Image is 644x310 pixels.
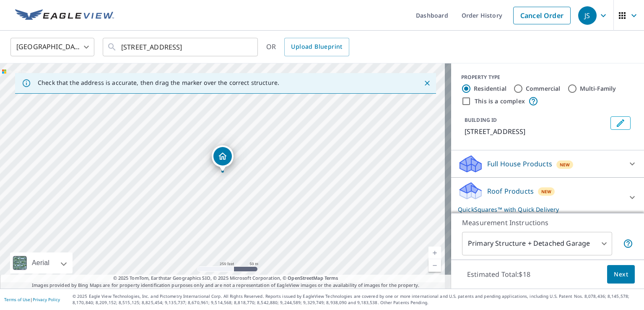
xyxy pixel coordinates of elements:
[458,181,637,214] div: Roof ProductsNewQuickSquares™ with Quick Delivery
[526,84,561,93] label: Commercial
[474,84,506,93] label: Residential
[580,84,616,93] label: Multi-Family
[465,116,497,123] p: BUILDING ID
[4,297,30,302] a: Terms of Use
[38,79,279,87] p: Check that the address is accurate, then drag the marker over the correct structure.
[513,7,571,24] a: Cancel Order
[15,9,114,22] img: EV Logo
[462,218,633,228] p: Measurement Instructions
[10,35,94,59] div: [GEOGRAPHIC_DATA]
[578,6,597,25] div: JS
[623,239,633,249] span: Your report will include the primary structure and a detached garage if one exists.
[291,42,342,52] span: Upload Blueprint
[461,74,634,81] div: PROPERTY TYPE
[487,186,534,196] p: Roof Products
[422,78,433,89] button: Close
[29,252,52,273] div: Aerial
[541,188,552,195] span: New
[212,145,234,171] div: Dropped pin, building 1, Residential property, 307 Garfield Ave Endicott, NY 13760
[73,293,640,306] p: © 2025 Eagle View Technologies, Inc. and Pictometry International Corp. All Rights Reserved. Repo...
[288,275,323,281] a: OpenStreetMap
[607,265,635,284] button: Next
[33,297,60,302] a: Privacy Policy
[113,275,338,282] span: © 2025 TomTom, Earthstar Geographics SIO, © 2025 Microsoft Corporation, ©
[284,38,349,56] a: Upload Blueprint
[266,38,349,56] div: OR
[560,161,570,168] span: New
[475,97,525,105] label: This is a complex
[121,35,241,59] input: Search by address or latitude-longitude
[10,252,73,273] div: Aerial
[428,247,441,259] a: Current Level 17, Zoom In
[325,275,338,281] a: Terms
[462,232,612,255] div: Primary Structure + Detached Garage
[487,159,552,169] p: Full House Products
[458,205,622,214] p: QuickSquares™ with Quick Delivery
[458,154,637,174] div: Full House ProductsNew
[428,259,441,272] a: Current Level 17, Zoom Out
[465,126,607,137] p: [STREET_ADDRESS]
[460,265,537,284] p: Estimated Total: $18
[614,269,628,280] span: Next
[610,116,631,130] button: Edit building 1
[4,297,60,302] p: |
